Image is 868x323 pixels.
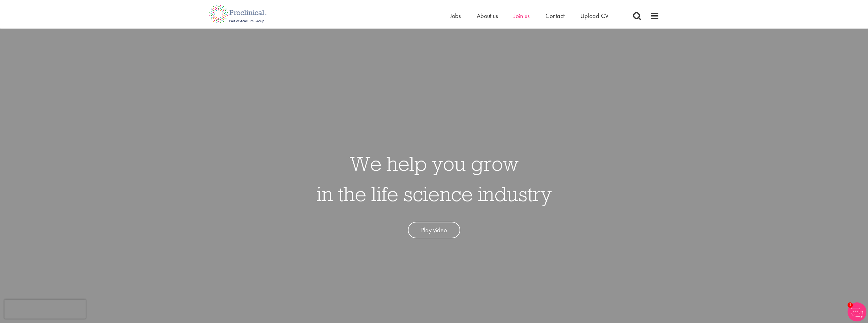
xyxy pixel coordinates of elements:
a: Play video [408,222,460,239]
h1: We help you grow in the life science industry [317,148,552,209]
a: Join us [514,12,530,20]
a: Contact [545,12,565,20]
span: 1 [847,302,853,308]
img: Chatbot [847,302,866,321]
a: About us [477,12,498,20]
a: Upload CV [580,12,609,20]
a: Jobs [450,12,461,20]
